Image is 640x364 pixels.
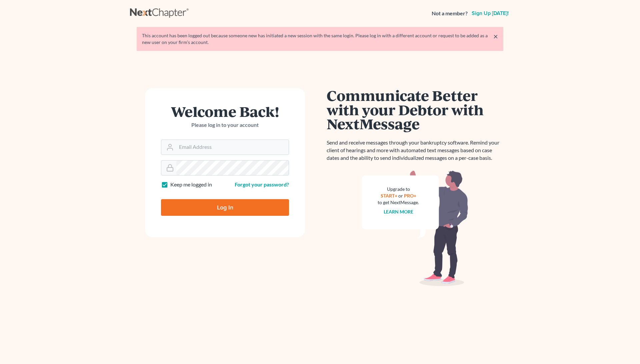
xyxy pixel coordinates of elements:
[161,199,289,216] input: Log In
[398,193,403,198] span: or
[327,139,503,162] p: Send and receive messages through your bankruptcy software. Remind your client of hearings and mo...
[161,121,289,129] p: Please log in to your account
[378,186,419,192] div: Upgrade to
[235,181,289,187] a: Forgot your password?
[493,32,498,40] a: ×
[378,199,419,206] div: to get NextMessage.
[161,104,289,119] h1: Welcome Back!
[470,11,510,16] a: Sign up [DATE]!
[404,193,416,198] a: PRO+
[142,32,498,46] div: This account has been logged out because someone new has initiated a new session with the same lo...
[170,181,212,188] label: Keep me logged in
[327,88,503,131] h1: Communicate Better with your Debtor with NextMessage
[381,193,397,198] a: START+
[176,140,289,155] input: Email Address
[432,10,468,17] strong: Not a member?
[384,209,413,214] a: Learn more
[362,170,468,286] img: nextmessage_bg-59042aed3d76b12b5cd301f8e5b87938c9018125f34e5fa2b7a6b67550977c72.svg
